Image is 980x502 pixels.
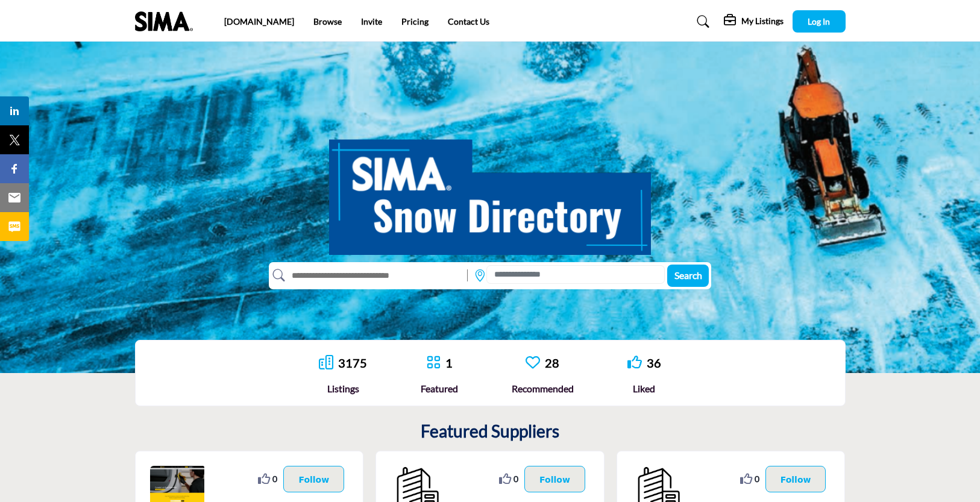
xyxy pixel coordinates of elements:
[539,472,570,486] p: Follow
[512,381,574,396] div: Recommended
[781,472,811,486] p: Follow
[627,355,642,369] i: Go to Liked
[667,265,709,287] button: Search
[808,16,830,27] span: Log In
[338,356,367,370] a: 3175
[627,381,661,396] div: Liked
[329,126,651,255] img: SIMA Snow Directory
[224,16,294,27] a: [DOMAIN_NAME]
[421,381,458,396] div: Featured
[524,466,585,492] button: Follow
[361,16,382,27] a: Invite
[526,355,540,371] a: Go to Recommended
[319,381,367,396] div: Listings
[755,472,759,485] span: 0
[793,10,846,33] button: Log In
[421,421,559,442] h2: Featured Suppliers
[401,16,429,27] a: Pricing
[765,466,826,492] button: Follow
[724,14,784,29] div: My Listings
[464,266,471,284] img: Rectangle%203585.svg
[135,11,199,31] img: Site Logo
[313,16,342,27] a: Browse
[685,12,717,31] a: Search
[741,16,784,27] h5: My Listings
[283,466,344,492] button: Follow
[647,356,661,370] a: 36
[514,472,518,485] span: 0
[445,356,453,370] a: 1
[298,472,329,486] p: Follow
[272,472,277,485] span: 0
[674,269,702,281] span: Search
[448,16,489,27] a: Contact Us
[545,356,559,370] a: 28
[426,355,441,371] a: Go to Featured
